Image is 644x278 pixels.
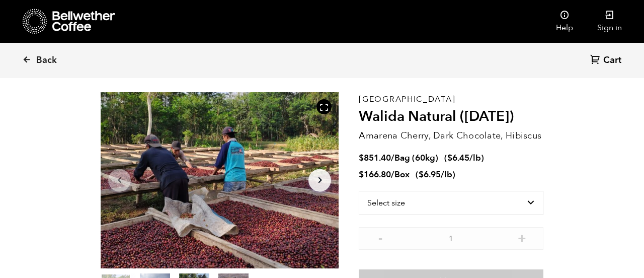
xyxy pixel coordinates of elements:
[359,108,543,125] h2: Walida Natural ([DATE])
[391,169,394,180] span: /
[359,152,391,164] bdi: 851.40
[447,152,452,164] span: $
[444,152,484,164] span: ( )
[447,152,469,164] bdi: 6.45
[416,169,455,180] span: ( )
[516,232,528,242] button: +
[441,169,452,180] span: /lb
[590,54,624,67] a: Cart
[419,169,424,180] span: $
[359,152,364,164] span: $
[359,169,364,180] span: $
[394,152,438,164] span: Bag (60kg)
[394,169,410,180] span: Box
[359,129,543,143] p: Amarena Cherry, Dark Chocolate, Hibiscus
[469,152,481,164] span: /lb
[419,169,441,180] bdi: 6.95
[36,54,57,66] span: Back
[374,232,386,242] button: -
[359,169,391,180] bdi: 166.80
[391,152,394,164] span: /
[603,54,621,66] span: Cart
